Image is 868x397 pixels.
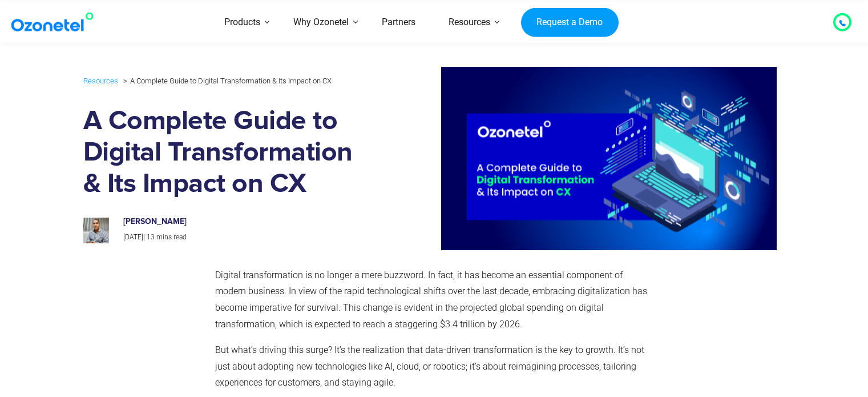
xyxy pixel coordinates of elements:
[123,217,364,227] h6: [PERSON_NAME]
[365,2,432,43] a: Partners
[521,7,619,37] a: Request a Demo
[147,233,155,241] span: 13
[215,267,648,333] p: Digital transformation is no longer a mere buzzword. In fact, it has become an essential componen...
[432,2,507,43] a: Resources
[83,218,109,243] img: prashanth-kancherla_avatar-200x200.jpeg
[384,67,777,250] img: Digital Transformation Guide for Superior CX & Growth
[123,231,364,244] p: |
[208,2,277,43] a: Products
[83,106,376,200] h1: A Complete Guide to Digital Transformation & Its Impact on CX
[277,2,365,43] a: Why Ozonetel
[156,233,187,241] span: mins read
[83,74,118,87] a: Resources
[215,342,648,391] p: But what’s driving this surge? It’s the realization that data-driven transformation is the key to...
[123,233,143,241] span: [DATE]
[120,74,332,88] li: A Complete Guide to Digital Transformation & Its Impact on CX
